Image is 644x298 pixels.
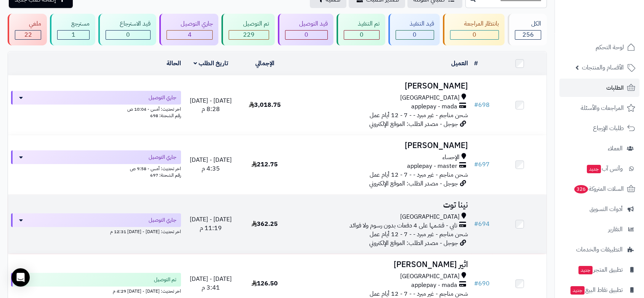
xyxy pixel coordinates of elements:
span: 256 [522,30,533,39]
a: التطبيقات والخدمات [559,240,639,259]
span: تطبيق المتجر [578,264,623,275]
a: الإجمالي [255,59,274,68]
a: تم التنفيذ 0 [335,14,387,45]
h3: [PERSON_NAME] [295,141,468,150]
a: لوحة التحكم [559,38,639,56]
span: 0 [413,30,417,39]
h3: [PERSON_NAME] [295,82,468,90]
span: [DATE] - [DATE] 11:19 م [190,215,232,233]
a: العملاء [559,139,639,158]
a: أدوات التسويق [559,200,639,218]
span: 0 [304,30,308,39]
span: السلات المتروكة [574,184,624,194]
div: 229 [229,31,268,39]
a: جاري التوصيل 4 [158,14,220,45]
span: applepay - mada [411,281,457,290]
h3: اثير [PERSON_NAME] [295,260,468,269]
span: لوحة التحكم [596,42,624,53]
span: جديد [570,286,585,295]
span: # [474,279,478,288]
div: تم التنفيذ [344,19,380,28]
span: رقم الشحنة: 697 [150,172,181,179]
span: [GEOGRAPHIC_DATA] [400,272,460,281]
span: تابي - قسّمها على 4 دفعات بدون رسوم ولا فوائد [349,221,457,230]
span: جوجل - مصدر الطلب: الموقع الإلكتروني [369,238,458,248]
span: جاري التوصيل [149,94,176,101]
span: جديد [578,266,593,274]
div: الكل [515,19,541,28]
span: شحن مناجم - غير مبرد - - 7 - 12 أيام عمل [370,170,468,179]
a: الطلبات [559,79,639,97]
div: 4 [167,31,212,39]
div: قيد التنفيذ [396,19,434,28]
a: قيد التوصيل 0 [276,14,335,45]
div: مسترجع [57,19,90,28]
div: 22 [15,31,41,39]
span: جاري التوصيل [149,216,176,224]
span: جديد [587,165,601,173]
span: 22 [24,30,32,39]
span: التطبيقات والخدمات [576,244,623,255]
a: #698 [474,100,490,110]
div: قيد التوصيل [285,19,328,28]
span: وآتس آب [586,163,623,174]
span: الإحساء [442,153,460,162]
span: جوجل - مصدر الطلب: الموقع الإلكتروني [369,119,458,129]
a: #697 [474,160,490,169]
div: ملغي [15,19,41,28]
span: [DATE] - [DATE] 4:35 م [190,155,232,173]
a: تم التوصيل 229 [220,14,276,45]
span: الطلبات [606,82,624,93]
span: تم التوصيل [154,276,176,284]
div: 1 [58,31,89,39]
a: مسترجع 1 [48,14,97,45]
span: 212.75 [252,160,278,169]
div: Open Intercom Messenger [11,268,30,287]
span: 3,018.75 [249,100,281,110]
a: السلات المتروكة326 [559,180,639,198]
span: رقم الشحنة: 698 [150,112,181,119]
a: الحالة [167,59,181,68]
span: شحن مناجم - غير مبرد - - 7 - 12 أيام عمل [370,111,468,120]
div: جاري التوصيل [167,19,213,28]
span: 1 [72,30,75,39]
a: قيد الاسترجاع 0 [97,14,158,45]
span: 126.50 [252,279,278,288]
div: تم التوصيل [229,19,269,28]
span: التقارير [608,224,623,235]
span: 229 [243,30,255,39]
a: ملغي 22 [6,14,48,45]
span: شحن مناجم - غير مبرد - - 7 - 12 أيام عمل [370,230,468,239]
span: المراجعات والأسئلة [581,103,624,113]
div: بانتظار المراجعة [450,19,499,28]
span: طلبات الإرجاع [593,123,624,134]
a: #694 [474,219,490,229]
span: 0 [360,30,364,39]
span: الأقسام والمنتجات [582,62,624,73]
span: # [474,160,478,169]
span: # [474,100,478,110]
a: بانتظار المراجعة 0 [441,14,506,45]
img: logo-2.png [592,21,637,37]
a: التقارير [559,220,639,238]
div: اخر تحديث: أمس - 9:58 ص [11,164,181,172]
span: # [474,219,478,229]
a: تطبيق المتجرجديد [559,261,639,279]
span: جاري التوصيل [149,153,176,161]
div: اخر تحديث: [DATE] - [DATE] 12:31 م [11,227,181,235]
span: 326 [574,185,588,193]
div: قيد الاسترجاع [106,19,151,28]
div: اخر تحديث: أمس - 10:04 ص [11,105,181,113]
span: 4 [188,30,192,39]
a: قيد التنفيذ 0 [387,14,441,45]
div: 0 [396,31,434,39]
span: [GEOGRAPHIC_DATA] [400,213,460,221]
span: 0 [126,30,130,39]
a: وآتس آبجديد [559,159,639,178]
span: applepay - mada [411,102,457,111]
a: الكل256 [506,14,548,45]
span: applepay - master [407,162,457,171]
span: 362.25 [252,219,278,229]
span: [GEOGRAPHIC_DATA] [400,93,460,102]
a: العميل [451,59,468,68]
